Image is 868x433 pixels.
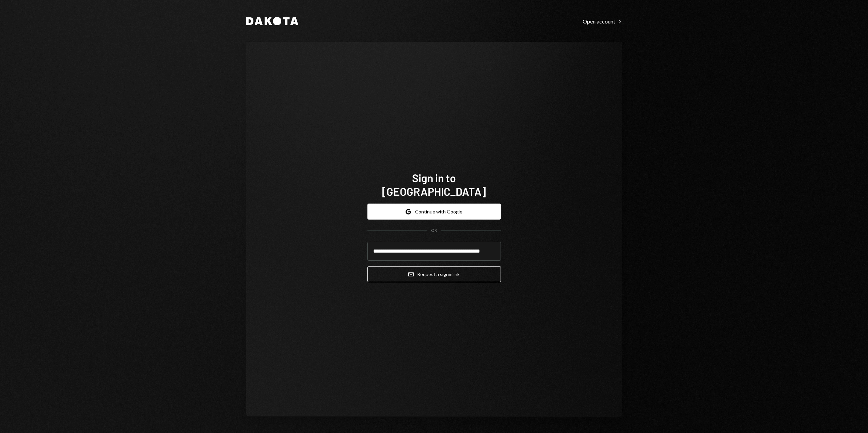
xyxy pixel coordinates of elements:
div: OR [431,228,437,234]
button: Request a signinlink [367,266,501,282]
a: Open account [583,17,622,25]
div: Open account [583,18,622,25]
h1: Sign in to [GEOGRAPHIC_DATA] [367,171,501,198]
button: Continue with Google [367,204,501,220]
